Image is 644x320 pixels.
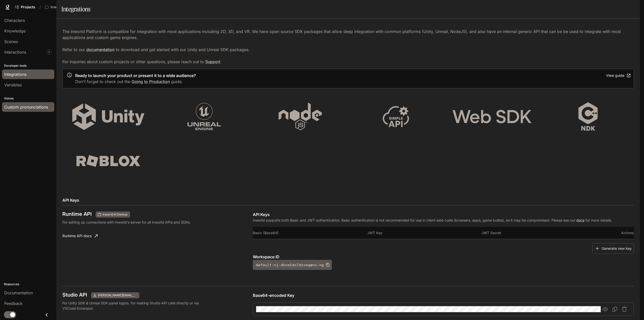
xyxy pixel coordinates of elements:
div: This key applies to current user accounts [91,292,139,298]
h1: Integrations [61,4,90,14]
th: Basic (Base64) [253,227,367,239]
span: Projects [21,5,35,9]
a: Going to Production [132,79,170,84]
p: For Unity SDK & Unreal SDK panel logins. For making Studio API calls directly or via VSCode Exten... [62,300,202,311]
th: JWT Secret [481,227,596,239]
div: / [37,5,43,10]
h3: Studio API [62,292,87,297]
a: Support [205,59,220,64]
a: View guide [605,72,632,80]
p: The Inworld Platform is compatible for integration with most applications including 2D, 3D, and V... [62,28,634,65]
p: Workspace ID [253,254,634,260]
span: Inworld AI Demos [100,212,129,217]
p: Ready to launch your product or present it to a wide audience? [75,73,196,79]
th: JWT Key [367,227,481,239]
a: Go to projects [13,2,37,12]
button: Copy Base64-encoded Key [610,305,619,314]
button: Open workspace menu [43,2,87,12]
p: API Keys [253,211,634,218]
div: These keys will apply to your current workspace only [96,211,130,218]
h3: Runtime API [62,211,92,217]
a: docs [576,218,584,222]
button: Generate new key [592,243,634,254]
div: View guide [606,73,624,79]
a: documentation [86,47,114,52]
p: Inworld supports both Basic and JWT authentication. Basic authentication is not recommended for u... [253,218,634,223]
p: Base64-encoded Key [253,292,634,298]
th: Actions [596,227,634,239]
span: [PERSON_NAME][EMAIL_ADDRESS][PERSON_NAME][DOMAIN_NAME] [96,293,139,298]
a: Runtime API docs [60,231,100,241]
p: Inworld AI Demos [51,5,79,9]
p: Don't forget to check out the guide. [75,79,196,85]
p: For setting up connections with Inworld's server for all Inworld APIs and SDKs. [62,220,202,225]
button: default-nj-dkce1dc7dzxeqwns-kg [253,260,332,270]
h2: API Keys [62,197,634,203]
